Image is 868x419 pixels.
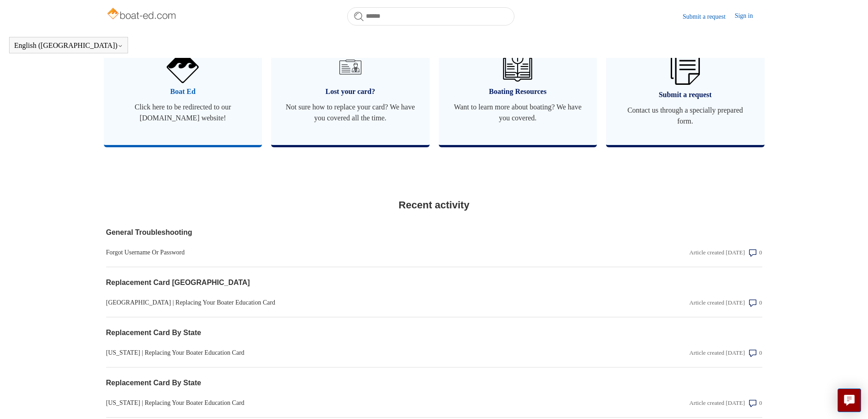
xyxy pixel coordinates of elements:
[271,31,430,145] a: Lost your card? Not sure how to replace your card? We have you covered all the time.
[452,102,584,124] span: Want to learn more about boating? We have you covered.
[285,86,416,97] span: Lost your card?
[734,11,762,22] a: Sign in
[106,248,565,257] a: Forgot Username Or Password
[689,298,745,307] div: Article created [DATE]
[285,102,416,124] span: Not sure how to replace your card? We have you covered all the time.
[14,41,123,50] button: English ([GEOGRAPHIC_DATA])
[671,50,700,85] img: 01HZPCYW3NK71669VZTW7XY4G9
[689,348,745,357] div: Article created [DATE]
[106,298,565,307] a: [GEOGRAPHIC_DATA] | Replacing Your Boater Education Card
[106,378,565,388] a: Replacement Card By State
[689,248,745,257] div: Article created [DATE]
[683,12,734,21] a: Submit a request
[118,86,249,97] span: Boat Ed
[689,398,745,408] div: Article created [DATE]
[106,5,179,24] img: Boat-Ed Help Center home page
[439,31,597,145] a: Boating Resources Want to learn more about boating? We have you covered.
[837,388,861,412] button: Live chat
[620,105,751,127] span: Contact us through a specially prepared form.
[106,327,565,338] a: Replacement Card By State
[106,348,565,357] a: [US_STATE] | Replacing Your Boater Education Card
[606,31,765,145] a: Submit a request Contact us through a specially prepared form.
[167,51,199,83] img: 01HZPCYVNCVF44JPJQE4DN11EA
[503,52,532,82] img: 01HZPCYVZMCNPYXCC0DPA2R54M
[106,227,565,238] a: General Troubleshooting
[104,31,262,145] a: Boat Ed Click here to be redirected to our [DOMAIN_NAME] website!
[118,102,249,124] span: Click here to be redirected to our [DOMAIN_NAME] website!
[106,277,565,288] a: Replacement Card [GEOGRAPHIC_DATA]
[347,7,514,26] input: Search
[336,52,365,82] img: 01HZPCYVT14CG9T703FEE4SFXC
[106,398,565,408] a: [US_STATE] | Replacing Your Boater Education Card
[106,197,762,212] h2: Recent activity
[620,89,751,100] span: Submit a request
[452,86,584,97] span: Boating Resources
